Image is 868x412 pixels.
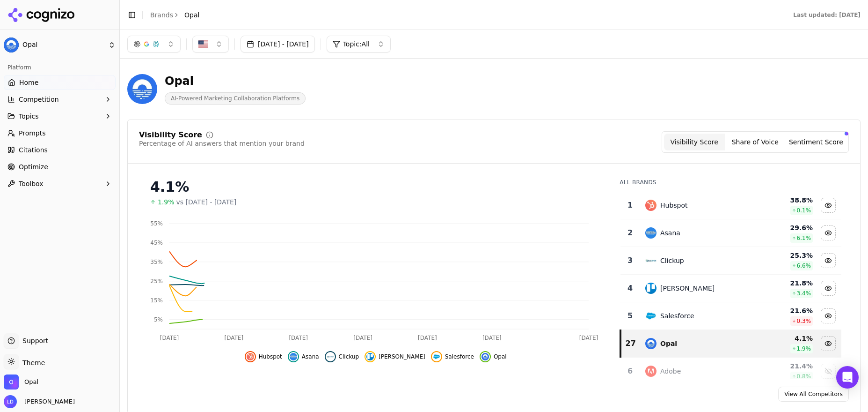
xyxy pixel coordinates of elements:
img: hubspot [645,200,656,211]
img: opal [481,353,489,360]
tspan: 25% [150,278,163,285]
tspan: [DATE] [482,335,502,341]
span: 1.9 % [797,345,811,352]
span: AI-Powered Marketing Collaboration Platforms [165,92,306,105]
button: Visibility Score [664,134,725,150]
img: Opal [4,375,19,390]
img: trello [366,353,374,360]
span: Salesforce [445,353,474,360]
tspan: [DATE] [225,335,244,341]
div: 21.6 % [756,306,813,315]
a: Optimize [4,159,116,174]
div: 2 [624,227,636,239]
button: Sentiment Score [786,134,846,150]
div: Clickup [660,256,684,265]
a: View All Competitors [778,387,849,402]
button: Open organization switcher [4,375,38,390]
tspan: [DATE] [418,335,437,341]
nav: breadcrumb [150,10,199,20]
img: Opal [4,37,19,52]
span: Opal [24,378,38,386]
img: asana [290,353,297,360]
div: Salesforce [660,311,694,321]
span: Competition [19,95,59,104]
img: opal [645,338,656,349]
span: Hubspot [259,353,282,360]
button: Hide hubspot data [245,351,282,362]
img: adobe [645,366,656,377]
span: Theme [19,359,45,367]
span: Clickup [339,353,359,360]
span: 0.8 % [797,373,811,380]
span: Opal [184,10,199,20]
span: Opal [494,353,507,360]
img: clickup [327,353,334,360]
div: Percentage of AI answers that mention your brand [139,139,305,148]
button: Hide hubspot data [821,198,836,213]
div: 21.8 % [756,278,813,288]
div: Adobe [660,367,681,376]
button: Open user button [4,395,75,408]
span: 3.4 % [797,290,811,297]
button: Hide clickup data [325,351,359,362]
button: Topics [4,109,116,124]
div: 5 [624,310,636,322]
span: Topics [19,112,39,121]
div: Platform [4,60,116,75]
div: 4 [624,283,636,294]
tspan: 5% [154,316,163,323]
div: 1 [624,200,636,211]
div: Last updated: [DATE] [793,11,861,19]
span: Toolbox [19,179,44,188]
button: Hide opal data [821,336,836,351]
span: 6.1 % [797,234,811,242]
span: 0.3 % [797,317,811,325]
div: [PERSON_NAME] [660,284,715,293]
button: Hide salesforce data [821,308,836,323]
div: Open Intercom Messenger [836,366,859,389]
span: 0.1 % [797,207,811,214]
a: Citations [4,142,116,157]
button: [DATE] - [DATE] [241,36,315,52]
button: Competition [4,92,116,107]
button: Hide salesforce data [431,351,474,362]
img: hubspot [247,353,254,360]
tspan: [DATE] [289,335,308,341]
img: clickup [645,255,656,266]
button: Hide clickup data [821,253,836,268]
tspan: [DATE] [160,335,179,341]
button: Hide asana data [821,225,836,240]
tr: 6adobeAdobe21.4%0.8%Show adobe data [620,358,841,385]
tspan: [DATE] [579,335,598,341]
div: Opal [165,74,306,89]
div: 38.8 % [756,195,813,205]
tr: 27opalOpal4.1%1.9%Hide opal data [620,330,841,358]
tr: 2asanaAsana29.6%6.1%Hide asana data [620,219,841,247]
div: 6 [624,366,636,377]
img: asana [645,227,656,239]
tr: 1hubspotHubspot38.8%0.1%Hide hubspot data [620,192,841,219]
tr: 4trello[PERSON_NAME]21.8%3.4%Hide trello data [620,275,841,302]
span: Home [19,78,38,87]
div: Hubspot [660,201,688,210]
span: 1.9% [158,197,175,207]
button: Hide trello data [365,351,425,362]
span: Opal [22,41,104,49]
span: [PERSON_NAME] [21,397,75,406]
img: Opal [127,74,157,104]
span: 6.6 % [797,262,811,270]
img: salesforce [645,310,656,322]
tspan: [DATE] [353,335,372,341]
span: Citations [19,145,48,155]
tspan: 35% [150,259,163,265]
tspan: 15% [150,297,163,304]
div: 4.1% [150,179,601,195]
div: Asana [660,228,680,238]
div: 25.3 % [756,251,813,260]
tr: 5salesforceSalesforce21.6%0.3%Hide salesforce data [620,302,841,330]
a: Prompts [4,126,116,141]
tspan: 55% [150,220,163,227]
button: Hide asana data [288,351,319,362]
div: Opal [660,339,677,348]
button: Share of Voice [725,134,786,150]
